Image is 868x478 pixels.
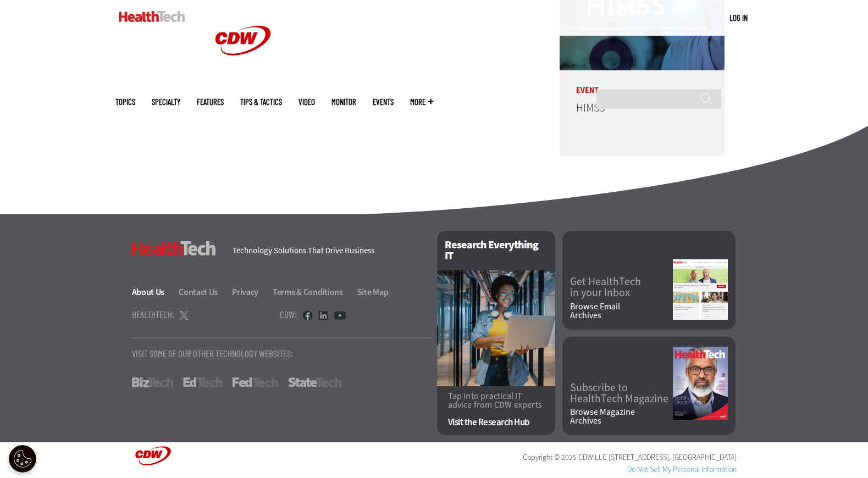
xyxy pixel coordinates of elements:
a: HIMSS [576,101,605,115]
a: Privacy [232,286,271,298]
span: CDW LLC [STREET_ADDRESS] [578,452,669,463]
a: Terms & Conditions [273,286,356,298]
a: Browse MagazineArchives [570,408,673,425]
span: More [410,98,433,106]
img: newsletter screenshot [673,259,728,320]
a: Do Not Sell My Personal Information [627,464,737,475]
a: StateTech [288,377,341,387]
div: Cookie Settings [9,445,36,473]
a: EdTech [183,377,223,387]
span: Specialty [152,98,180,106]
a: CDW [202,73,284,84]
a: Contact Us [179,286,230,298]
a: Get HealthTechin your Inbox [570,276,673,298]
h3: HealthTech [132,241,216,255]
a: Video [298,98,315,106]
img: Fall 2025 Cover [673,347,728,420]
div: User menu [729,12,748,24]
h4: Technology Solutions That Drive Business [233,247,423,255]
h2: Research Everything IT [437,231,555,270]
h4: CDW: [280,310,297,319]
a: Features [197,98,224,106]
span: Topics [115,98,135,106]
a: Log in [729,13,748,23]
p: Tap into practical IT advice from CDW experts [448,392,544,409]
h4: HealthTech: [132,310,174,319]
a: Subscribe toHealthTech Magazine [570,382,673,404]
span: , [669,452,671,463]
a: Visit the Research Hub [448,418,544,427]
a: Browse EmailArchives [570,302,673,320]
p: Visit Some Of Our Other Technology Websites: [132,349,432,358]
span: Copyright © 2025 [523,452,577,463]
button: Open Preferences [9,445,36,473]
a: About Us [132,286,178,298]
a: MonITor [331,98,356,106]
a: BizTech [132,377,173,387]
a: Site Map [357,286,389,298]
a: Events [373,98,394,106]
a: Tips & Tactics [240,98,282,106]
a: FedTech [233,377,278,387]
img: Home [119,11,185,22]
span: [GEOGRAPHIC_DATA] [672,452,737,463]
